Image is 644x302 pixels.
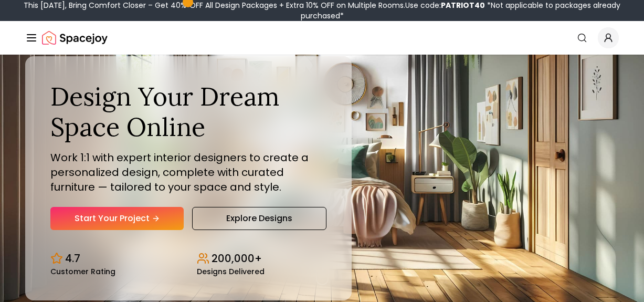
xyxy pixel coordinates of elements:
p: Work 1:1 with expert interior designers to create a personalized design, complete with curated fu... [50,150,326,194]
img: Spacejoy Logo [42,27,108,48]
a: Explore Designs [192,207,326,230]
small: Designs Delivered [197,268,265,275]
a: Start Your Project [50,207,184,230]
a: Spacejoy [42,27,108,48]
p: 4.7 [65,251,80,266]
p: 200,000+ [212,251,262,266]
small: Customer Rating [50,268,115,275]
div: Design stats [50,243,326,275]
nav: Global [25,21,619,55]
h1: Design Your Dream Space Online [50,81,326,142]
